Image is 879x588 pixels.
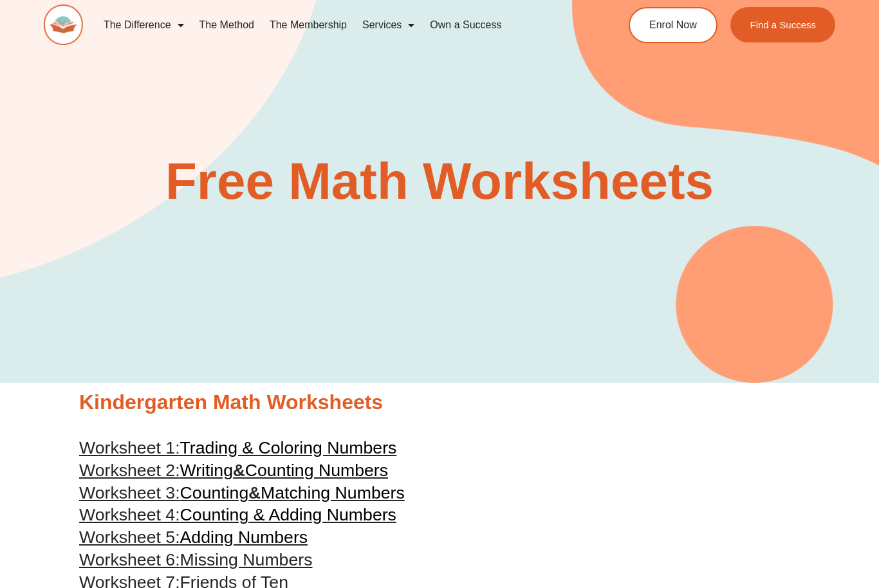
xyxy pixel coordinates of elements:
a: Worksheet 2:Writing&Counting Numbers [79,461,388,480]
span: Worksheet 2: [79,461,180,480]
a: Enrol Now [629,7,717,43]
span: Find a Success [750,20,816,30]
a: Worksheet 5:Adding Numbers [79,528,308,547]
a: Services [355,10,422,40]
h2: Free Math Worksheets [73,156,806,207]
span: Worksheet 1: [79,438,180,457]
span: Trading & Coloring Numbers [180,438,397,457]
a: Worksheet 3:Counting&Matching Numbers [79,483,405,502]
a: Worksheet 4:Counting & Adding Numbers [79,505,396,524]
a: The Difference [96,10,192,40]
a: The Method [192,10,262,40]
span: Worksheet 4: [79,505,180,524]
h2: Kindergarten Math Worksheets [79,389,800,416]
span: Worksheet 5: [79,528,180,547]
span: Adding Numbers [180,528,308,547]
span: Matching Numbers [261,483,405,502]
a: Worksheet 6:Missing Numbers [79,550,312,569]
span: Missing Numbers [180,550,313,569]
nav: Menu [96,10,584,40]
span: Enrol Now [649,20,697,30]
a: Own a Success [422,10,509,40]
a: The Membership [262,10,355,40]
a: Find a Success [730,7,835,42]
span: Worksheet 3: [79,483,180,502]
span: Writing [180,461,233,480]
span: Counting & Adding Numbers [180,505,396,524]
span: Counting Numbers [245,461,388,480]
span: Counting [180,483,249,502]
a: Worksheet 1:Trading & Coloring Numbers [79,438,396,457]
span: Worksheet 6: [79,550,180,569]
